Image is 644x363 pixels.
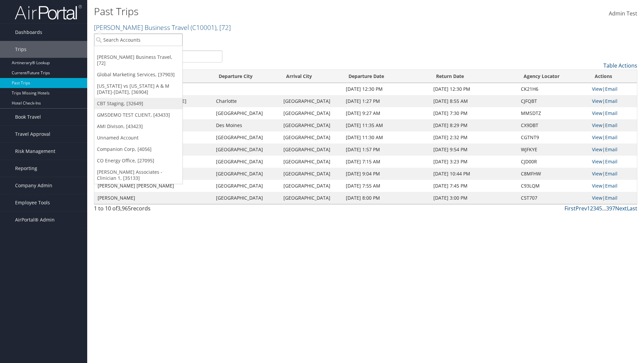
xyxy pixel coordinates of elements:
[280,156,342,168] td: [GEOGRAPHIC_DATA]
[15,211,55,228] span: AirPortal® Admin
[94,192,213,204] td: [PERSON_NAME]
[94,51,182,69] a: [PERSON_NAME] Business Travel, [72]
[592,146,602,153] a: View
[589,95,637,107] td: |
[94,144,182,155] a: Companion Corp, [4056]
[94,98,182,109] a: CBT Staging, [32649]
[605,146,618,153] a: Email
[518,131,589,144] td: CGTNT9
[518,83,589,95] td: CK21H6
[191,23,216,32] span: ( C10001 )
[15,126,50,143] span: Travel Approval
[213,144,280,156] td: [GEOGRAPHIC_DATA]
[605,110,618,116] a: Email
[280,119,342,131] td: [GEOGRAPHIC_DATA]
[280,144,342,156] td: [GEOGRAPHIC_DATA]
[592,195,602,201] a: View
[213,119,280,131] td: Des Moines
[565,205,576,212] a: First
[94,69,182,80] a: Global Marketing Services, [37903]
[94,34,182,46] input: Search Accounts
[342,180,430,192] td: [DATE] 7:55 AM
[342,192,430,204] td: [DATE] 8:00 PM
[609,10,637,17] span: Admin Test
[592,86,602,92] a: View
[518,168,589,180] td: C8MFHW
[342,131,430,144] td: [DATE] 11:30 AM
[592,98,602,104] a: View
[627,205,637,212] a: Last
[213,95,280,107] td: Charlotte
[213,180,280,192] td: [GEOGRAPHIC_DATA]
[615,205,627,212] a: Next
[518,119,589,131] td: CX9DBT
[280,95,342,107] td: [GEOGRAPHIC_DATA]
[589,119,637,131] td: |
[430,156,518,168] td: [DATE] 3:23 PM
[603,62,637,69] a: Table Actions
[602,205,606,212] span: …
[342,144,430,156] td: [DATE] 1:57 PM
[15,194,50,211] span: Employee Tools
[518,156,589,168] td: CJD00R
[15,177,52,194] span: Company Admin
[589,70,637,83] th: Actions
[518,70,589,83] th: Agency Locator: activate to sort column ascending
[15,143,55,160] span: Risk Management
[94,132,182,144] a: Unnamed Account
[430,192,518,204] td: [DATE] 3:00 PM
[592,122,602,128] a: View
[430,70,518,83] th: Return Date: activate to sort column ascending
[605,86,618,92] a: Email
[590,205,593,212] a: 2
[606,205,615,212] a: 397
[94,166,182,184] a: [PERSON_NAME] Associates - Clinician 1, [35133]
[518,95,589,107] td: CJFQBT
[94,35,456,44] p: Filter:
[342,83,430,95] td: [DATE] 12:30 PM
[15,4,82,20] img: airportal-logo.png
[342,107,430,119] td: [DATE] 9:27 AM
[605,183,618,189] a: Email
[280,192,342,204] td: [GEOGRAPHIC_DATA]
[576,205,587,212] a: Prev
[589,192,637,204] td: |
[342,95,430,107] td: [DATE] 1:27 PM
[15,24,42,41] span: Dashboards
[280,180,342,192] td: [GEOGRAPHIC_DATA]
[430,119,518,131] td: [DATE] 8:29 PM
[605,158,618,165] a: Email
[15,41,26,58] span: Trips
[94,155,182,166] a: CO Energy Office, [27095]
[430,168,518,180] td: [DATE] 10:44 PM
[430,180,518,192] td: [DATE] 7:45 PM
[605,122,618,128] a: Email
[599,205,602,212] a: 5
[216,23,231,32] span: , [ 72 ]
[213,70,280,83] th: Departure City: activate to sort column ascending
[94,180,213,192] td: [PERSON_NAME] [PERSON_NAME]
[518,144,589,156] td: WJFKYE
[605,98,618,104] a: Email
[589,168,637,180] td: |
[430,95,518,107] td: [DATE] 8:55 AM
[605,195,618,201] a: Email
[592,158,602,165] a: View
[430,131,518,144] td: [DATE] 2:32 PM
[342,70,430,83] th: Departure Date: activate to sort column ascending
[213,192,280,204] td: [GEOGRAPHIC_DATA]
[213,168,280,180] td: [GEOGRAPHIC_DATA]
[94,109,182,121] a: GMSDEMO TEST CLIENT, [43433]
[609,3,637,24] a: Admin Test
[94,80,182,98] a: [US_STATE] vs [US_STATE] A & M [DATE]-[DATE], [36904]
[605,134,618,140] a: Email
[280,70,342,83] th: Arrival City: activate to sort column ascending
[589,156,637,168] td: |
[430,83,518,95] td: [DATE] 12:30 PM
[592,110,602,116] a: View
[280,107,342,119] td: [GEOGRAPHIC_DATA]
[342,168,430,180] td: [DATE] 9:04 PM
[605,170,618,177] a: Email
[213,107,280,119] td: [GEOGRAPHIC_DATA]
[593,205,596,212] a: 3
